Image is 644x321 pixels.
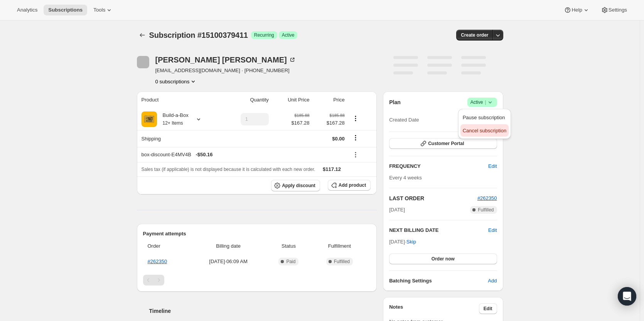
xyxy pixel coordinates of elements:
h6: Batching Settings [389,277,488,285]
span: Status [269,242,308,250]
span: Analytics [17,7,37,13]
span: Add [488,277,497,285]
button: Apply discount [271,180,320,191]
small: $185.88 [294,113,309,118]
div: box-discount-E4MV4B [142,151,345,159]
th: Price [312,91,347,108]
span: Subscription #15100379411 [149,31,248,39]
span: Kelli Goodwin [137,56,149,68]
div: [PERSON_NAME] [PERSON_NAME] [155,56,296,64]
span: [DATE] · 06:09 AM [192,258,265,265]
span: Fulfillment [313,242,366,250]
h2: Plan [389,98,401,106]
button: Product actions [349,114,362,123]
button: Shipping actions [349,133,362,142]
h2: Payment attempts [143,230,371,238]
span: Edit [484,306,492,312]
button: Edit [484,160,501,172]
div: Build-a-Box [157,112,189,127]
span: Customer Portal [428,140,464,147]
button: Subscriptions [137,30,148,41]
button: Product actions [155,78,197,85]
span: Create order [461,32,488,38]
button: Pause subscription [460,111,509,123]
a: #262350 [148,258,167,264]
th: Shipping [137,130,221,147]
th: Quantity [220,91,271,108]
span: Pause subscription [463,115,505,120]
h2: LAST ORDER [389,194,477,202]
span: $167.28 [292,119,310,127]
span: - $50.16 [196,151,212,159]
button: #262350 [477,194,497,202]
small: $185.88 [330,113,345,118]
th: Order [143,238,190,255]
button: Add product [328,180,371,191]
div: Open Intercom Messenger [618,287,636,306]
small: 12+ Items [163,120,183,126]
span: Billing date [192,242,265,250]
h2: Timeline [149,307,377,315]
h3: Notes [389,303,479,314]
span: Created Date [389,116,419,124]
button: Analytics [12,5,42,15]
button: Edit [479,303,497,314]
span: Cancel subscription [463,128,506,133]
span: [DATE] · [389,239,416,245]
span: Active [470,98,494,106]
a: #262350 [477,195,497,201]
span: $167.28 [314,119,345,127]
th: Unit Price [271,91,312,108]
span: Order now [432,256,455,262]
span: $0.00 [332,136,345,142]
span: $117.12 [323,166,341,172]
th: Product [137,91,221,108]
button: Help [559,5,594,15]
span: | [485,99,486,105]
img: product img [142,112,157,127]
span: Apply discount [282,182,315,189]
button: Edit [488,226,497,234]
span: Skip [406,238,416,246]
span: Add product [339,182,366,188]
h2: FREQUENCY [389,162,488,170]
button: Create order [456,30,493,41]
h2: NEXT BILLING DATE [389,226,488,234]
span: Tools [93,7,105,13]
button: Customer Portal [389,138,497,149]
span: [DATE] [389,206,405,214]
span: Every 4 weeks [389,175,422,181]
span: Paid [286,258,295,265]
span: Settings [609,7,627,13]
span: Active [282,32,295,38]
button: Skip [402,236,421,248]
button: Subscriptions [44,5,87,15]
button: Add [483,275,501,287]
span: [EMAIL_ADDRESS][DOMAIN_NAME] · [PHONE_NUMBER] [155,67,296,74]
span: Help [572,7,582,13]
span: Edit [488,162,497,170]
span: Subscriptions [48,7,83,13]
span: Sales tax (if applicable) is not displayed because it is calculated with each new order. [142,167,315,172]
button: Order now [389,253,497,264]
button: Settings [596,5,632,15]
button: Tools [89,5,118,15]
button: Cancel subscription [460,124,509,137]
nav: Pagination [143,275,371,286]
span: Fulfilled [478,207,494,213]
span: Recurring [254,32,274,38]
span: Fulfilled [334,258,350,265]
